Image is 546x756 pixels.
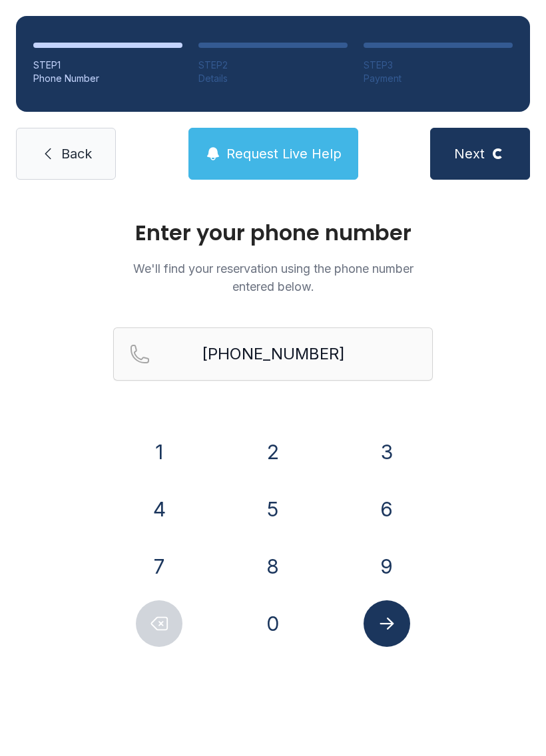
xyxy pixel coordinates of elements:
[136,543,182,590] button: 7
[33,59,182,72] div: STEP 1
[136,486,182,532] button: 4
[250,429,296,475] button: 2
[364,543,410,590] button: 9
[198,72,348,85] div: Details
[364,72,513,85] div: Payment
[250,600,296,647] button: 0
[364,429,410,475] button: 3
[198,59,348,72] div: STEP 2
[454,144,485,163] span: Next
[33,72,182,85] div: Phone Number
[113,260,433,295] p: We'll find your reservation using the phone number entered below.
[113,327,433,381] input: Reservation phone number
[364,59,513,72] div: STEP 3
[250,486,296,532] button: 5
[364,600,410,647] button: Submit lookup form
[250,543,296,590] button: 8
[136,429,182,475] button: 1
[226,144,342,163] span: Request Live Help
[136,600,182,647] button: Delete number
[61,144,92,163] span: Back
[364,486,410,532] button: 6
[113,222,433,244] h1: Enter your phone number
